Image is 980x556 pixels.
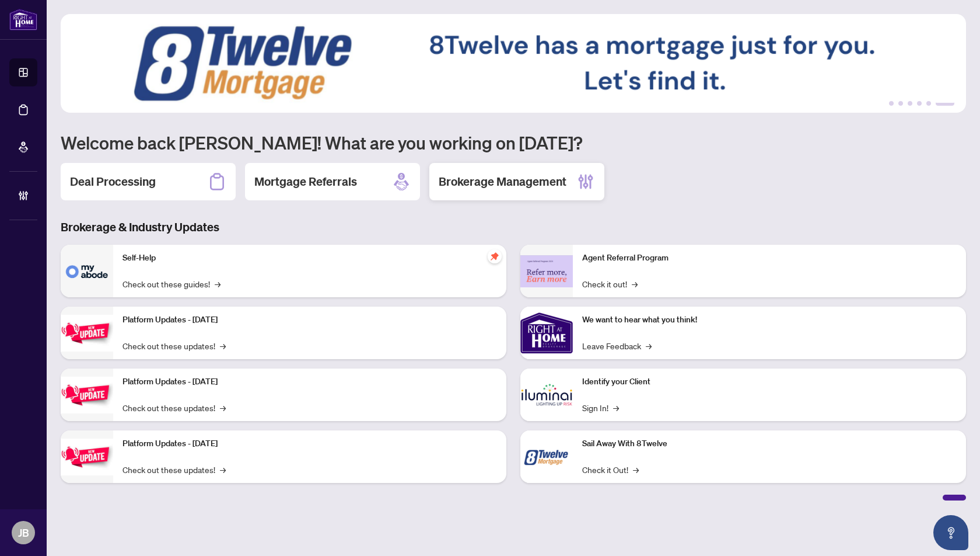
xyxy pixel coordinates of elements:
[933,515,968,550] button: Open asap
[61,131,966,154] h1: Welcome back [PERSON_NAME]! What are you working on [DATE]?
[123,339,226,352] a: Check out these updates!→
[488,249,502,263] span: pushpin
[632,277,638,290] span: →
[917,101,922,106] button: 4
[582,463,639,476] a: Check it Out!→
[582,401,619,414] a: Sign In!→
[520,255,573,287] img: Agent Referral Program
[889,101,894,106] button: 1
[123,252,497,265] p: Self-Help
[9,9,37,30] img: logo
[123,401,226,414] a: Check out these updates!→
[936,101,954,106] button: 6
[613,401,619,414] span: →
[582,339,652,352] a: Leave Feedback→
[898,101,903,106] button: 2
[123,376,497,388] p: Platform Updates - [DATE]
[61,377,113,413] img: Platform Updates - July 8, 2025
[220,339,226,352] span: →
[926,101,931,106] button: 5
[582,277,638,290] a: Check it out!→
[633,463,639,476] span: →
[582,437,957,450] p: Sail Away With 8Twelve
[582,314,957,326] p: We want to hear what you think!
[520,307,573,359] img: We want to hear what you think!
[123,314,497,326] p: Platform Updates - [DATE]
[520,369,573,421] img: Identify your Client
[70,173,156,190] h2: Deal Processing
[582,252,957,265] p: Agent Referral Program
[123,437,497,450] p: Platform Updates - [DATE]
[18,524,29,541] span: JB
[61,14,966,113] img: Slide 5
[254,173,357,190] h2: Mortgage Referrals
[123,463,226,476] a: Check out these updates!→
[61,219,966,235] h3: Brokerage & Industry Updates
[61,439,113,475] img: Platform Updates - June 23, 2025
[61,245,113,297] img: Self-Help
[215,277,220,290] span: →
[61,315,113,352] img: Platform Updates - July 21, 2025
[582,376,957,388] p: Identify your Client
[646,339,652,352] span: →
[908,101,912,106] button: 3
[520,430,573,483] img: Sail Away With 8Twelve
[123,277,220,290] a: Check out these guides!→
[439,173,566,190] h2: Brokerage Management
[220,463,226,476] span: →
[220,401,226,414] span: →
